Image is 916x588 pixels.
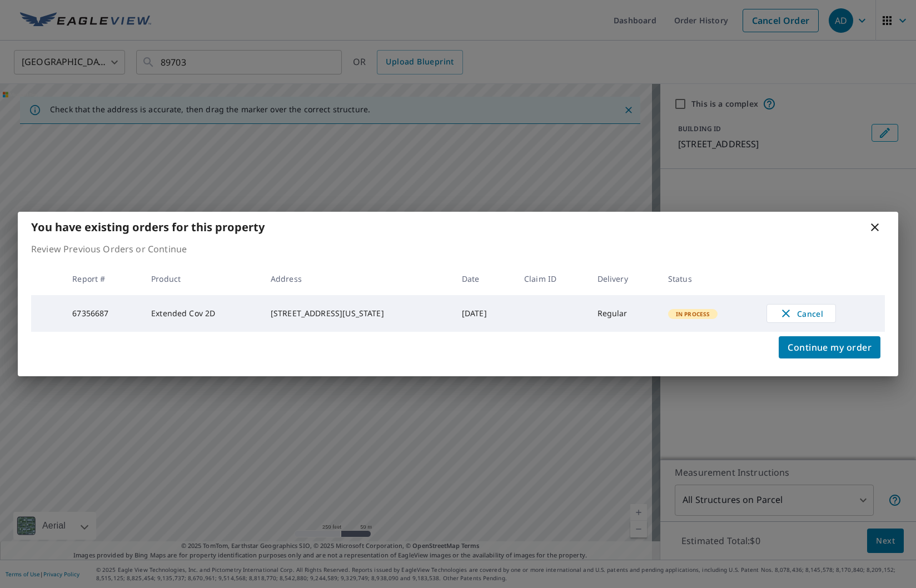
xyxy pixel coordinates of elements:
[589,295,659,332] td: Regular
[515,262,589,295] th: Claim ID
[142,262,262,295] th: Product
[779,336,880,358] button: Continue my order
[262,262,453,295] th: Address
[589,262,659,295] th: Delivery
[63,295,142,332] td: 67356687
[453,295,515,332] td: [DATE]
[766,304,836,323] button: Cancel
[669,310,717,318] span: In Process
[63,262,142,295] th: Report #
[271,308,444,319] div: [STREET_ADDRESS][US_STATE]
[142,295,262,332] td: Extended Cov 2D
[31,220,265,235] b: You have existing orders for this property
[778,307,824,320] span: Cancel
[453,262,515,295] th: Date
[788,340,872,355] span: Continue my order
[31,242,885,256] p: Review Previous Orders or Continue
[659,262,758,295] th: Status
